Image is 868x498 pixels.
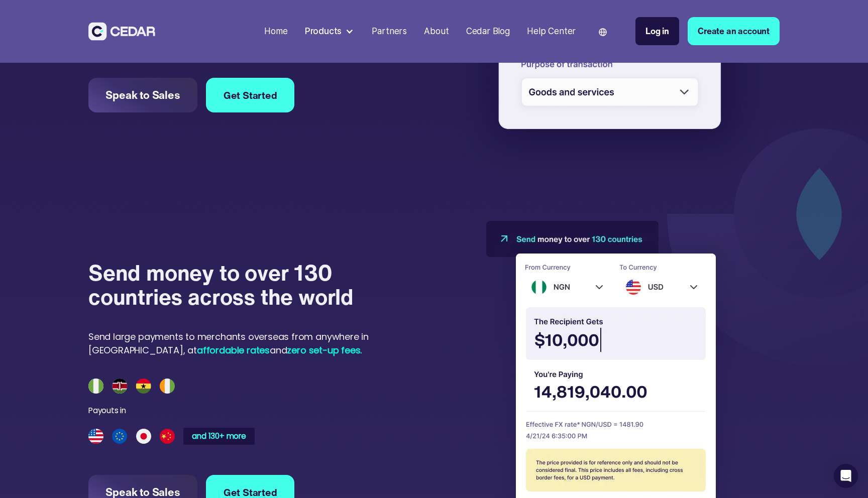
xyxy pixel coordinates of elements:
[462,20,514,43] a: Cedar Blog
[264,25,287,38] div: Home
[635,17,679,45] a: Log in
[88,261,386,308] h4: Send money to over 130 countries across the world
[206,78,294,112] a: Get Started
[420,20,453,43] a: About
[599,28,607,36] img: world icon
[88,405,126,416] div: Payouts in
[368,20,411,43] a: Partners
[287,344,362,356] span: zero set-up fees.
[645,25,669,38] div: Log in
[300,21,359,42] div: Products
[834,464,858,488] div: Open Intercom Messenger
[688,17,780,45] a: Create an account
[424,25,449,38] div: About
[305,25,342,38] div: Products
[372,25,407,38] div: Partners
[523,20,580,43] a: Help Center
[260,20,292,43] a: Home
[88,330,386,357] div: Send large payments to merchants overseas from anywhere in [GEOGRAPHIC_DATA], at and
[192,432,246,440] div: and 130+ more
[466,25,510,38] div: Cedar Blog
[88,78,197,112] a: Speak to Sales
[197,344,270,356] span: affordable rates
[527,25,576,38] div: Help Center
